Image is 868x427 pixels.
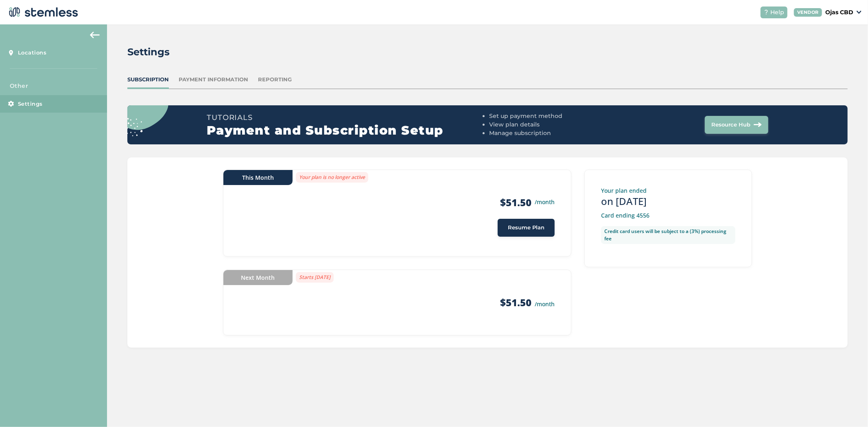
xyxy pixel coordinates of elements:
[90,32,100,38] img: icon-arrow-back-accent-c549486e.svg
[18,49,47,57] span: Locations
[296,172,368,183] label: Your plan is no longer active
[296,272,334,283] label: Starts [DATE]
[127,45,170,59] h2: Settings
[601,195,735,208] h3: on [DATE]
[764,10,769,15] img: icon-help-white-03924b79.svg
[489,112,627,120] li: Set up payment method
[827,388,868,427] iframe: Chat Widget
[179,76,248,84] div: Payment Information
[508,224,544,232] span: Resume Plan
[18,100,43,108] span: Settings
[601,211,735,220] p: Card ending 4556
[601,226,735,244] label: Credit card users will be subject to a (3%) processing fee
[127,76,169,84] div: Subscription
[711,121,750,129] span: Resource Hub
[500,296,531,309] strong: $51.50
[489,129,627,137] li: Manage subscription
[115,78,168,136] img: circle_dots-9438f9e3.svg
[825,8,853,17] p: Ojas CBD
[498,219,555,237] button: Resume Plan
[7,4,78,20] img: logo-dark-0685b13c.svg
[258,76,292,84] div: Reporting
[223,170,293,185] div: This Month
[223,270,293,285] div: Next Month
[500,196,531,209] strong: $51.50
[601,186,735,195] p: Your plan ended
[857,11,861,14] img: icon_down-arrow-small-66adaf34.svg
[207,123,486,138] h2: Payment and Subscription Setup
[770,8,784,17] span: Help
[489,120,627,129] li: View plan details
[207,112,486,123] h3: Tutorials
[794,8,822,17] div: VENDOR
[705,116,768,134] button: Resource Hub
[535,300,555,308] small: /month
[535,198,555,206] small: /month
